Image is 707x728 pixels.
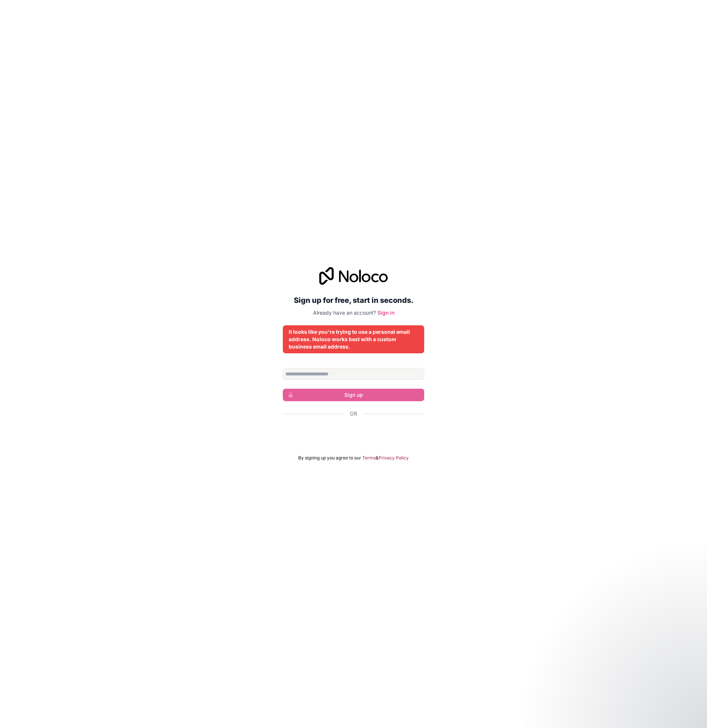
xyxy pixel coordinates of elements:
a: Sign in [377,309,394,316]
div: Sign in with Google. Opens in new tab [283,426,424,442]
iframe: Intercom notifications message [560,673,707,724]
input: Email address [283,368,424,380]
iframe: Sign in with Google Button [279,426,428,442]
a: Privacy Policy [379,455,409,461]
span: & [376,455,379,461]
span: Or [350,410,357,417]
div: It looks like you're trying to use a personal email address. Noloco works best with a custom busi... [289,328,418,350]
h2: Sign up for free, start in seconds. [283,294,424,307]
span: Already have an account? [313,309,376,316]
button: Sign up [283,389,424,401]
a: Terms [362,455,376,461]
span: By signing up you agree to our [298,455,361,461]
